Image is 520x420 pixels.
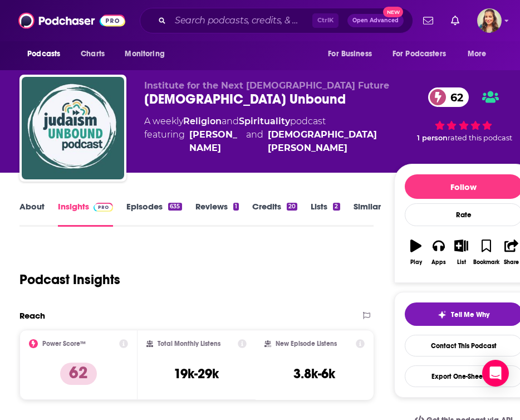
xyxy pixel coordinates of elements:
a: About [19,201,45,227]
img: User Profile [477,8,502,33]
div: Play [410,259,422,266]
span: 1 person [417,134,448,142]
input: Search podcasts, credits, & more... [170,12,312,30]
h2: Reach [19,310,45,321]
button: open menu [19,43,75,65]
img: Podchaser Pro [94,203,113,212]
div: Search podcasts, credits, & more... [140,8,413,33]
span: Open Advanced [352,18,399,23]
div: 1 [233,203,239,211]
span: New [383,7,403,17]
button: Bookmark [473,232,500,272]
h1: Podcast Insights [19,271,120,288]
a: Dan Libenson [189,128,242,155]
button: Play [405,232,428,272]
span: Podcasts [27,46,60,62]
span: and [222,116,239,126]
button: open menu [460,43,501,65]
div: 635 [168,203,181,211]
a: Lists2 [311,201,340,227]
span: Charts [81,46,105,62]
button: Show profile menu [477,8,502,33]
a: Show notifications dropdown [419,11,438,30]
img: Podchaser - Follow, Share and Rate Podcasts [18,10,125,31]
span: Ctrl K [312,13,339,28]
span: Monitoring [125,46,164,62]
span: More [468,46,487,62]
span: Tell Me Why [451,310,489,319]
button: Open AdvancedNew [347,14,404,27]
span: For Podcasters [393,46,446,62]
span: Logged in as adriana.guzman [477,8,502,33]
span: rated this podcast [448,134,512,142]
button: Apps [427,232,450,272]
span: and [246,128,263,155]
span: For Business [328,46,372,62]
div: A weekly podcast [144,115,394,155]
span: Institute for the Next [DEMOGRAPHIC_DATA] Future [144,80,389,91]
p: 62 [60,363,97,385]
h3: 3.8k-6k [293,365,335,382]
div: Share [504,259,519,266]
div: 20 [287,203,297,211]
img: Judaism Unbound [22,77,124,179]
button: List [450,232,473,272]
button: open menu [320,43,386,65]
span: featuring [144,128,394,155]
a: Similar [354,201,381,227]
a: 62 [428,87,469,107]
img: tell me why sparkle [438,310,447,319]
a: Spirituality [239,116,290,126]
h3: 19k-29k [174,365,219,382]
div: Open Intercom Messenger [482,360,509,387]
a: Show notifications dropdown [447,11,464,30]
h2: New Episode Listens [276,340,337,348]
a: Rabbi Lex Rofeberg [268,128,394,155]
a: Episodes635 [126,201,181,227]
div: 2 [333,203,340,211]
div: Bookmark [473,259,499,266]
a: Reviews1 [195,201,239,227]
h2: Total Monthly Listens [158,340,220,348]
a: Charts [73,43,111,65]
h2: Power Score™ [42,340,86,348]
a: Religion [183,116,222,126]
div: List [457,259,466,266]
a: Credits20 [252,201,297,227]
button: open menu [385,43,462,65]
span: 62 [439,87,469,107]
a: InsightsPodchaser Pro [58,201,113,227]
div: Apps [431,259,446,266]
button: open menu [117,43,179,65]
